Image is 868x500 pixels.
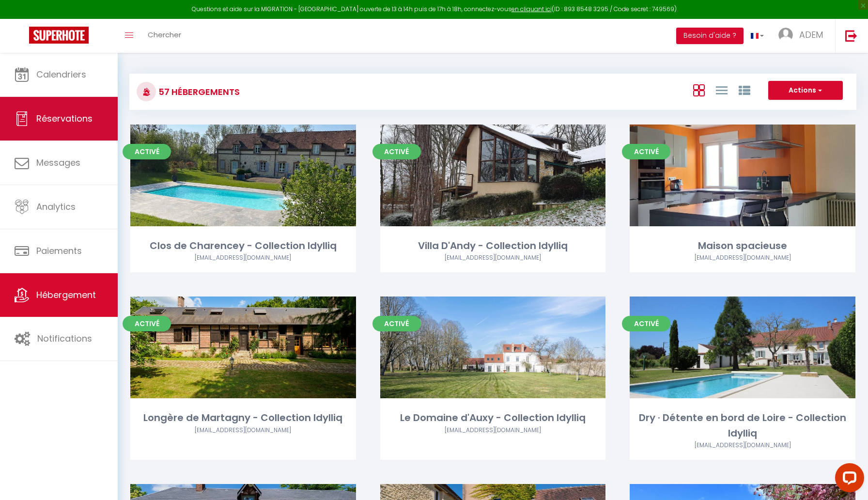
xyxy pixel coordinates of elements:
[36,201,76,213] span: Analytics
[130,253,356,263] div: Airbnb
[380,238,606,253] div: Villa D'Andy - Collection Idylliq
[380,253,606,263] div: Airbnb
[36,289,96,301] span: Hébergement
[622,316,670,331] span: Activé
[148,30,181,40] span: Chercher
[464,338,522,357] a: Editer
[37,332,92,344] span: Notifications
[768,81,843,100] button: Actions
[630,238,855,253] div: Maison spacieuse
[630,410,855,441] div: Dry · Détente en bord de Loire - Collection Idylliq
[130,410,356,425] div: Longère de Martagny - Collection Idylliq
[713,166,772,185] a: Editer
[630,253,855,263] div: Airbnb
[372,144,421,159] span: Activé
[130,426,356,435] div: Airbnb
[511,5,552,13] a: en cliquant ici
[771,19,835,53] a: ... ADEM
[214,338,272,357] a: Editer
[156,81,240,103] h3: 57 Hébergements
[372,316,421,331] span: Activé
[123,316,171,331] span: Activé
[799,29,823,41] span: ADEM
[140,19,188,53] a: Chercher
[36,112,93,125] span: Réservations
[29,27,89,44] img: Super Booking
[36,156,80,169] span: Messages
[36,245,82,257] span: Paiements
[693,82,705,98] a: Vue en Box
[827,459,868,500] iframe: LiveChat chat widget
[713,338,772,357] a: Editer
[676,28,744,44] button: Besoin d'aide ?
[739,82,750,98] a: Vue par Groupe
[214,166,272,185] a: Editer
[123,144,171,159] span: Activé
[464,166,522,185] a: Editer
[845,30,857,42] img: logout
[36,68,86,80] span: Calendriers
[130,238,356,253] div: Clos de Charencey - Collection Idylliq
[380,426,606,435] div: Airbnb
[380,410,606,425] div: Le Domaine d'Auxy - Collection Idylliq
[630,441,855,450] div: Airbnb
[778,28,793,42] img: ...
[716,82,728,98] a: Vue en Liste
[622,144,670,159] span: Activé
